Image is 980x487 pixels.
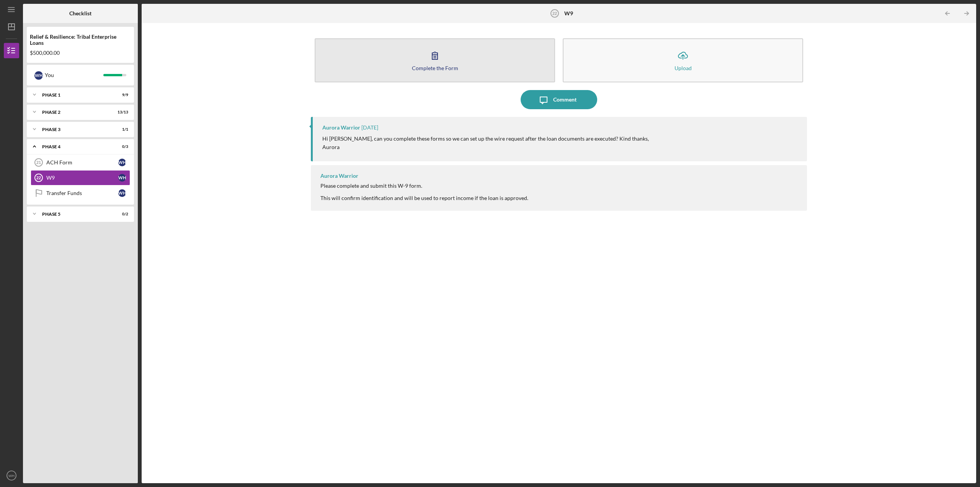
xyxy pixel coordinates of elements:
div: Aurora Warrior [320,173,358,179]
a: 21ACH FormWH [31,155,130,170]
div: $500,000.00 [30,50,131,56]
button: Complete the Form [315,38,555,82]
div: Phase 4 [42,144,109,149]
tspan: 22 [36,175,41,180]
b: Checklist [69,10,91,16]
b: W9 [564,10,573,16]
a: 22W9WH [31,170,130,185]
div: W H [118,189,126,197]
text: WH [8,474,15,478]
tspan: 21 [36,160,41,165]
button: Upload [563,38,803,82]
div: 0 / 3 [114,144,128,149]
div: Relief & Resilience: Tribal Enterprise Loans [30,34,131,46]
div: You [45,69,103,82]
div: Complete the Form [412,65,458,71]
div: 13 / 13 [114,110,128,115]
button: Comment [521,90,597,109]
div: W H [34,71,43,80]
div: 0 / 2 [114,212,128,216]
div: 9 / 9 [114,93,128,97]
tspan: 22 [552,11,557,16]
button: WH [4,468,19,483]
div: Phase 2 [42,110,109,115]
div: Aurora Warrior [322,125,360,131]
div: Transfer Funds [46,190,118,196]
div: W H [118,174,126,182]
a: Transfer FundsWH [31,185,130,201]
div: 1 / 1 [114,127,128,132]
div: Upload [675,65,692,71]
div: Please complete and submit this W-9 form. This will confirm identification and will be used to re... [320,183,528,201]
div: W H [118,159,126,166]
div: W9 [46,175,118,181]
div: Phase 3 [42,127,109,132]
div: ACH Form [46,159,118,166]
p: Hi [PERSON_NAME], can you complete these forms so we can set up the wire request after the loan d... [322,134,649,152]
time: 2025-09-15 18:48 [361,125,378,131]
div: Phase 1 [42,93,109,97]
div: Phase 5 [42,212,109,216]
div: Comment [553,90,577,109]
